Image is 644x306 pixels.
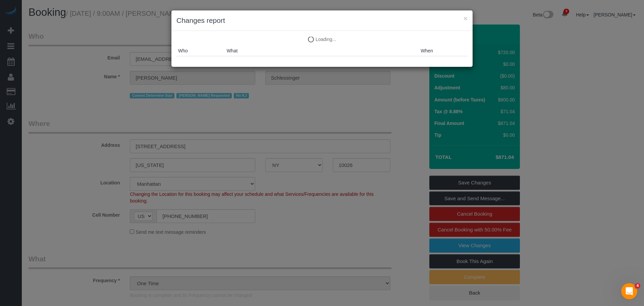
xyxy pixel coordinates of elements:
th: Who [176,46,225,56]
sui-modal: Changes report [171,10,473,67]
th: When [419,46,468,56]
iframe: Intercom live chat [621,283,637,299]
h3: Changes report [176,15,468,26]
p: Loading... [176,36,468,43]
button: × [464,15,468,22]
span: 4 [635,283,640,289]
th: What [225,46,419,56]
